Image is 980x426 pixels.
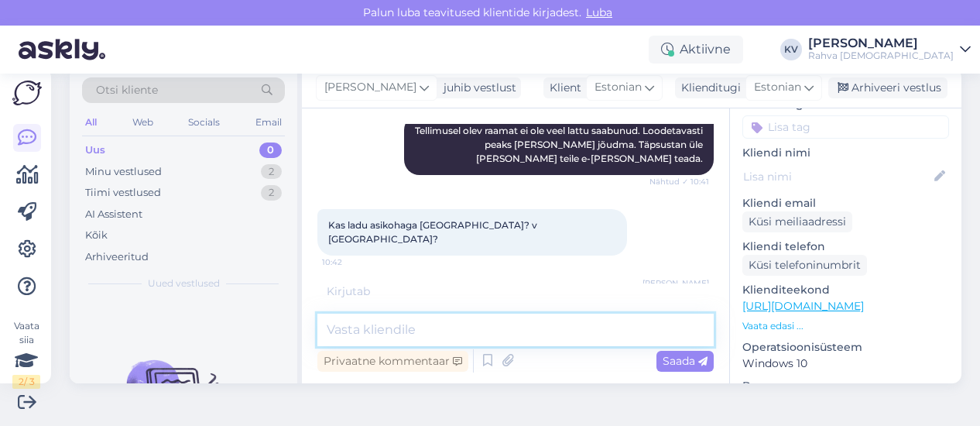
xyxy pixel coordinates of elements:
[742,319,949,333] p: Vaata edasi ...
[252,112,285,132] div: Email
[261,164,282,180] div: 2
[595,79,642,96] span: Estonian
[85,164,162,180] div: Minu vestlused
[649,176,709,187] span: Nähtud ✓ 10:41
[642,277,709,289] span: [PERSON_NAME]
[317,283,714,300] div: Kirjutab
[85,143,105,158] div: Uus
[663,354,708,368] span: Saada
[259,143,282,158] div: 0
[742,239,949,255] p: Kliendi telefon
[96,82,158,98] span: Otsi kliente
[742,299,864,313] a: [URL][DOMAIN_NAME]
[543,80,581,96] div: Klient
[742,356,949,372] p: Windows 10
[828,77,947,98] div: Arhiveeri vestlus
[754,79,801,96] span: Estonian
[675,80,741,96] div: Klienditugi
[85,185,161,201] div: Tiimi vestlused
[185,112,223,132] div: Socials
[261,185,282,201] div: 2
[742,211,852,232] div: Küsi meiliaadressi
[581,5,617,19] span: Luba
[148,277,220,290] span: Uued vestlused
[129,112,156,132] div: Web
[808,50,954,62] div: Rahva [DEMOGRAPHIC_DATA]
[328,219,540,245] span: Kas ladu asikohaga [GEOGRAPHIC_DATA]? v [GEOGRAPHIC_DATA]?
[372,284,375,298] span: .
[12,375,40,389] div: 2 / 3
[742,255,867,276] div: Küsi telefoninumbrit
[742,378,949,394] p: Brauser
[322,256,380,268] span: 10:42
[743,168,931,185] input: Lisa nimi
[12,81,42,105] img: Askly Logo
[742,282,949,298] p: Klienditeekond
[85,249,149,265] div: Arhiveeritud
[324,79,416,96] span: [PERSON_NAME]
[82,112,100,132] div: All
[317,351,468,372] div: Privaatne kommentaar
[808,37,954,50] div: [PERSON_NAME]
[742,195,949,211] p: Kliendi email
[415,125,705,164] span: Tellimusel olev raamat ei ole veel lattu saabunud. Loodetavasti peaks [PERSON_NAME] jõudma. Täpsu...
[742,115,949,139] input: Lisa tag
[437,80,516,96] div: juhib vestlust
[742,339,949,356] p: Operatsioonisüsteem
[85,207,142,222] div: AI Assistent
[649,36,743,64] div: Aktiivne
[742,145,949,161] p: Kliendi nimi
[12,319,40,389] div: Vaata siia
[375,284,377,298] span: .
[370,284,372,298] span: .
[808,37,971,62] a: [PERSON_NAME]Rahva [DEMOGRAPHIC_DATA]
[85,228,108,243] div: Kõik
[780,39,802,60] div: KV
